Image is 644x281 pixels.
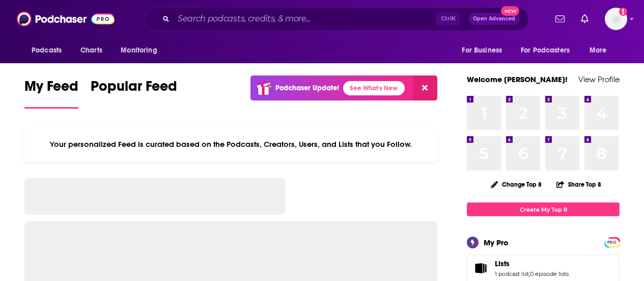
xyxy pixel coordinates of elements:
button: Share Top 8 [556,174,602,194]
span: Lists [495,259,510,268]
button: Show profile menu [605,8,627,30]
button: Change Top 8 [485,178,548,191]
a: Popular Feed [91,78,177,109]
button: open menu [24,41,75,60]
div: Search podcasts, credits, & more... [146,7,528,31]
span: Podcasts [32,43,62,58]
button: Open AdvancedNew [468,13,520,25]
span: For Business [462,43,502,58]
span: Ctrl K [436,12,460,25]
a: Charts [74,41,108,60]
div: My Pro [484,238,509,247]
button: open menu [514,41,584,60]
svg: Add a profile image [619,8,627,16]
a: Show notifications dropdown [551,10,569,28]
a: My Feed [24,78,78,109]
span: Charts [80,43,102,58]
button: open menu [114,41,170,60]
button: open menu [455,41,515,60]
span: Logged in as LBraverman [605,8,627,30]
input: Search podcasts, credits, & more... [174,11,436,27]
a: Show notifications dropdown [577,10,593,28]
img: User Profile [605,8,627,30]
a: 0 episode lists [530,270,569,277]
a: Create My Top 8 [467,202,620,216]
span: , [529,270,530,277]
a: Welcome [PERSON_NAME]! [467,74,568,84]
span: Popular Feed [91,78,177,101]
img: Podchaser - Follow, Share and Rate Podcasts [17,9,115,29]
a: View Profile [578,74,620,84]
a: See What's New [343,81,405,95]
span: Open Advanced [473,16,515,21]
span: New [501,6,519,16]
a: Lists [470,261,491,275]
p: Podchaser Update! [275,84,339,92]
div: Your personalized Feed is curated based on the Podcasts, Creators, Users, and Lists that you Follow. [24,127,437,162]
span: For Podcasters [521,43,570,58]
a: PRO [606,238,618,246]
span: PRO [606,239,618,246]
a: 1 podcast list [495,270,529,277]
span: Monitoring [121,43,157,58]
a: Lists [495,259,569,268]
button: open menu [582,41,620,60]
span: More [590,43,607,58]
span: My Feed [24,78,78,101]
